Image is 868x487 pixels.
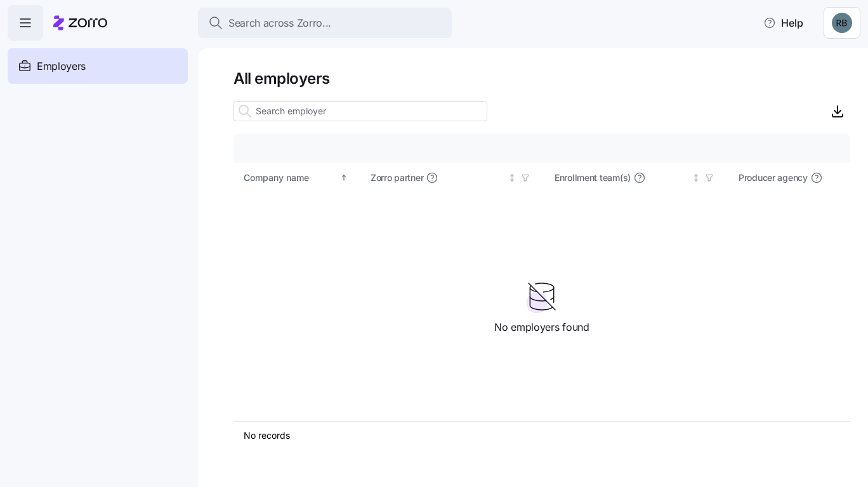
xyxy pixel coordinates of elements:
div: No records [244,429,732,442]
span: Help [763,15,803,30]
span: Producer agency [739,171,808,184]
h1: All employers [233,69,850,88]
th: Company nameSorted ascending [233,163,360,192]
span: No employers found [494,319,589,335]
th: Enrollment team(s)Not sorted [544,163,728,192]
input: Search employer [233,101,487,121]
span: Employers [37,58,86,74]
span: Enrollment team(s) [555,171,631,184]
div: Company name [244,171,338,185]
span: Search across Zorro... [228,15,331,31]
button: Help [753,10,813,36]
div: Not sorted [692,173,700,182]
span: Zorro partner [371,171,423,184]
a: Employers [8,48,188,84]
th: Zorro partnerNot sorted [360,163,544,192]
div: Sorted ascending [339,173,348,182]
div: Not sorted [508,173,516,182]
button: Search across Zorro... [198,8,452,38]
img: 8da47c3e8e5487d59c80835d76c1881e [832,13,852,33]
